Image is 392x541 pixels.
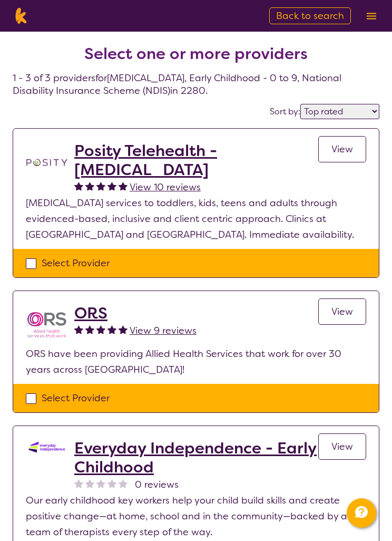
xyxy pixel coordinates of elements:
img: fullstar [74,181,83,190]
img: nonereviewstar [107,479,116,488]
span: View [331,143,353,156]
a: Back to search [269,7,351,24]
img: menu [367,13,376,20]
img: nonereviewstar [74,479,83,488]
a: View 10 reviews [130,179,201,195]
img: fullstar [96,325,105,334]
span: Back to search [276,9,344,22]
img: nspbnteb0roocrxnmwip.png [26,304,68,346]
span: View [331,440,353,453]
img: fullstar [96,181,105,190]
a: View [318,136,366,162]
a: View [318,433,366,460]
img: fullstar [119,181,128,190]
p: [MEDICAL_DATA] services to toddlers, kids, teens and adults through evidenced-based, inclusive an... [26,195,366,243]
img: fullstar [85,325,94,334]
button: Channel Menu [347,498,376,528]
img: Karista logo [13,8,29,24]
img: fullstar [85,181,94,190]
h4: 1 - 3 of 3 providers for [MEDICAL_DATA] , Early Childhood - 0 to 9 , National Disability Insuranc... [13,19,379,97]
p: Our early childhood key workers help your child build skills and create positive change—at home, ... [26,492,366,540]
img: kdssqoqrr0tfqzmv8ac0.png [26,439,68,456]
img: t1bslo80pcylnzwjhndq.png [26,141,68,183]
img: fullstar [119,325,128,334]
img: fullstar [107,181,116,190]
a: View [318,298,366,325]
p: ORS have been providing Allied Health Services that work for over 30 years across [GEOGRAPHIC_DATA]! [26,346,366,378]
span: 0 reviews [135,477,179,492]
img: nonereviewstar [119,479,128,488]
span: View 9 reviews [130,324,197,337]
span: View [331,305,353,318]
img: fullstar [74,325,83,334]
span: View 10 reviews [130,181,201,194]
a: View 9 reviews [130,323,197,339]
img: nonereviewstar [96,479,105,488]
img: nonereviewstar [85,479,94,488]
a: ORS [74,304,197,323]
h2: Select one or more providers [84,44,308,63]
img: fullstar [107,325,116,334]
a: Everyday Independence - Early Childhood [74,439,318,477]
label: Sort by: [270,106,300,117]
a: Posity Telehealth - [MEDICAL_DATA] [74,141,318,179]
